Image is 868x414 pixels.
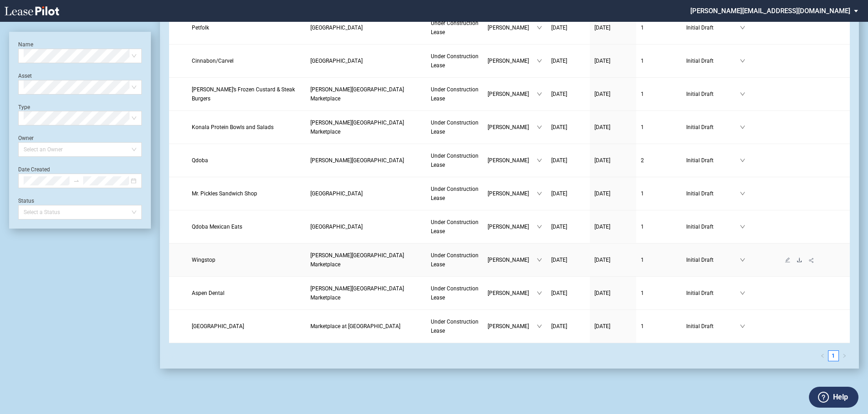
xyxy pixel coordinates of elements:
[686,156,740,165] span: Initial Draft
[842,354,847,358] span: right
[192,157,208,164] span: Qdoba
[192,124,274,130] span: Konala Protein Bowls and Salads
[551,156,585,165] a: [DATE]
[431,319,479,334] span: Under Construction Lease
[192,289,302,298] a: Aspen Dental
[820,354,825,358] span: left
[594,156,632,165] a: [DATE]
[641,91,644,97] span: 1
[809,387,858,408] button: Help
[310,120,404,135] span: Kiley Ranch Marketplace
[488,222,537,231] span: [PERSON_NAME]
[817,350,828,361] button: left
[641,25,644,31] span: 1
[817,350,828,361] li: Previous Page
[551,255,585,264] a: [DATE]
[551,25,567,31] span: [DATE]
[192,222,302,231] a: Qdoba Mexican Eats
[839,350,850,361] li: Next Page
[686,90,740,99] span: Initial Draft
[192,323,244,329] span: Banfield Pet Hospital
[310,156,422,165] a: [PERSON_NAME][GEOGRAPHIC_DATA]
[310,252,404,268] span: Kiley Ranch Marketplace
[73,178,80,184] span: swap-right
[431,317,479,335] a: Under Construction Lease
[431,153,479,168] span: Under Construction Lease
[488,156,537,165] span: [PERSON_NAME]
[740,25,745,30] span: down
[310,85,422,103] a: [PERSON_NAME][GEOGRAPHIC_DATA] Marketplace
[594,257,610,263] span: [DATE]
[431,86,479,102] span: Under Construction Lease
[828,351,838,361] a: 1
[551,290,567,296] span: [DATE]
[740,257,745,263] span: down
[594,322,632,331] a: [DATE]
[686,289,740,298] span: Initial Draft
[594,190,610,197] span: [DATE]
[551,323,567,329] span: [DATE]
[537,290,542,296] span: down
[594,189,632,198] a: [DATE]
[551,157,567,164] span: [DATE]
[782,257,793,263] a: edit
[431,252,479,268] span: Under Construction Lease
[488,322,537,331] span: [PERSON_NAME]
[641,255,677,264] a: 1
[192,257,215,263] span: Wingstop
[537,191,542,196] span: down
[740,324,745,329] span: down
[192,190,257,197] span: Mr. Pickles Sandwich Shop
[551,91,567,97] span: [DATE]
[594,124,610,130] span: [DATE]
[488,23,537,32] span: [PERSON_NAME]
[431,120,479,135] span: Under Construction Lease
[310,284,422,302] a: [PERSON_NAME][GEOGRAPHIC_DATA] Marketplace
[18,73,32,79] label: Asset
[594,255,632,264] a: [DATE]
[641,189,677,198] a: 1
[310,322,422,331] a: Marketplace at [GEOGRAPHIC_DATA]
[551,56,585,65] a: [DATE]
[537,257,542,263] span: down
[808,257,815,264] span: share-alt
[641,58,644,64] span: 1
[310,56,422,65] a: [GEOGRAPHIC_DATA]
[686,123,740,132] span: Initial Draft
[18,198,34,204] label: Status
[686,322,740,331] span: Initial Draft
[310,189,422,198] a: [GEOGRAPHIC_DATA]
[192,86,295,102] span: Freddy’s Frozen Custard & Steak Burgers
[551,289,585,298] a: [DATE]
[594,289,632,298] a: [DATE]
[537,58,542,64] span: down
[192,224,242,230] span: Qdoba Mexican Eats
[431,219,479,234] span: Under Construction Lease
[641,323,644,329] span: 1
[192,58,234,64] span: Cinnabon/Carvel
[431,285,479,301] span: Under Construction Lease
[641,290,644,296] span: 1
[310,224,363,230] span: Harvest Grove
[431,218,479,236] a: Under Construction Lease
[310,23,422,32] a: [GEOGRAPHIC_DATA]
[192,255,302,264] a: Wingstop
[192,290,224,296] span: Aspen Dental
[641,224,644,230] span: 1
[641,157,644,164] span: 2
[18,104,30,110] label: Type
[310,251,422,269] a: [PERSON_NAME][GEOGRAPHIC_DATA] Marketplace
[686,255,740,264] span: Initial Draft
[537,91,542,97] span: down
[641,289,677,298] a: 1
[551,90,585,99] a: [DATE]
[641,23,677,32] a: 1
[431,53,479,69] span: Under Construction Lease
[828,350,839,361] li: 1
[641,123,677,132] a: 1
[431,185,479,203] a: Under Construction Lease
[192,322,302,331] a: [GEOGRAPHIC_DATA]
[488,255,537,264] span: [PERSON_NAME]
[641,124,644,130] span: 1
[537,125,542,130] span: down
